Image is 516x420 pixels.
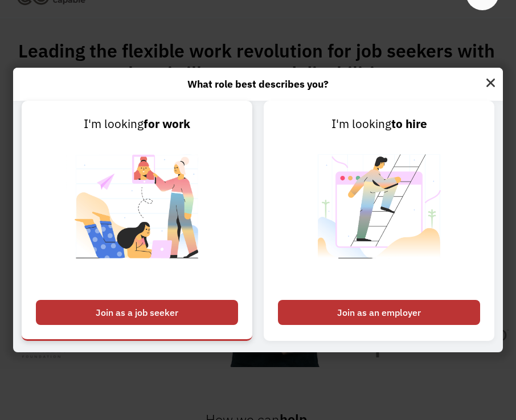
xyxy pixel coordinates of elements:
[36,115,238,133] div: I'm looking
[278,300,480,325] div: Join as an employer
[22,101,252,341] a: I'm lookingfor workJoin as a job seeker
[391,116,427,131] strong: to hire
[187,77,329,90] strong: What role best describes you?
[66,133,208,294] img: Chronically Capable Personalized Job Matching
[36,300,238,325] div: Join as a job seeker
[264,101,494,341] a: I'm lookingto hireJoin as an employer
[278,115,480,133] div: I'm looking
[144,116,190,131] strong: for work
